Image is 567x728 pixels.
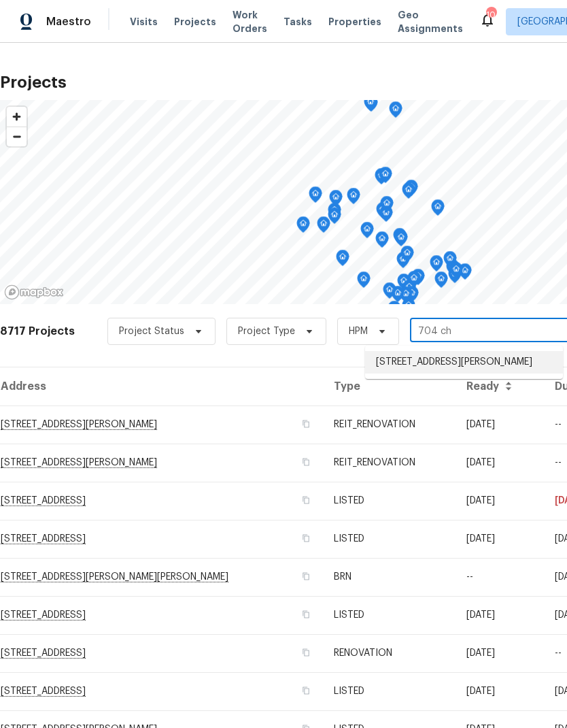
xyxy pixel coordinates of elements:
[399,286,413,308] div: Map marker
[7,107,27,127] button: Zoom in
[456,367,545,406] th: Ready
[434,271,448,293] div: Map marker
[443,251,457,272] div: Map marker
[323,672,456,710] td: LISTED
[379,167,392,188] div: Map marker
[46,15,91,29] span: Maestro
[456,634,545,672] td: [DATE]
[300,532,312,544] button: Copy Address
[300,456,312,468] button: Copy Address
[283,17,312,27] span: Tasks
[394,230,408,251] div: Map marker
[397,274,411,295] div: Map marker
[323,406,456,444] td: REIT_RENOVATION
[349,325,368,338] span: HPM
[458,263,472,284] div: Map marker
[402,182,415,203] div: Map marker
[233,8,267,35] span: Work Orders
[300,418,312,430] button: Copy Address
[393,228,407,249] div: Map marker
[391,286,405,307] div: Map marker
[4,284,64,300] a: Mapbox homepage
[486,8,496,22] div: 10
[405,286,419,307] div: Map marker
[456,406,545,444] td: [DATE]
[400,246,414,267] div: Map marker
[456,482,545,520] td: [DATE]
[328,15,381,29] span: Properties
[407,271,421,292] div: Map marker
[328,203,341,224] div: Map marker
[364,95,377,116] div: Map marker
[329,190,343,211] div: Map marker
[411,269,425,290] div: Map marker
[317,216,330,237] div: Map marker
[300,494,312,506] button: Copy Address
[323,482,456,520] td: LISTED
[130,15,158,29] span: Visits
[119,325,184,338] span: Project Status
[365,351,563,374] li: [STREET_ADDRESS][PERSON_NAME]
[7,127,27,146] button: Zoom out
[389,101,402,122] div: Map marker
[456,596,545,634] td: [DATE]
[323,596,456,634] td: LISTED
[174,15,216,29] span: Projects
[449,262,463,283] div: Map marker
[323,520,456,558] td: LISTED
[238,325,295,338] span: Project Type
[347,188,360,209] div: Map marker
[309,186,322,208] div: Map marker
[300,646,312,659] button: Copy Address
[456,672,545,710] td: [DATE]
[402,280,416,301] div: Map marker
[323,444,456,482] td: REIT_RENOVATION
[375,168,388,189] div: Map marker
[448,267,462,288] div: Map marker
[430,255,443,276] div: Map marker
[405,180,418,201] div: Map marker
[456,444,545,482] td: [DATE]
[323,367,456,406] th: Type
[296,216,310,237] div: Map marker
[328,208,341,229] div: Map marker
[456,520,545,558] td: [DATE]
[456,558,545,596] td: --
[323,634,456,672] td: RENOVATION
[360,222,374,243] div: Map marker
[396,252,410,273] div: Map marker
[379,205,393,227] div: Map marker
[323,558,456,596] td: BRN
[376,202,390,223] div: Map marker
[431,199,445,220] div: Map marker
[7,127,27,146] span: Zoom out
[300,608,312,621] button: Copy Address
[300,570,312,582] button: Copy Address
[410,321,566,342] input: Search projects
[336,250,349,271] div: Map marker
[398,8,463,35] span: Geo Assignments
[383,282,396,303] div: Map marker
[300,684,312,697] button: Copy Address
[375,231,389,252] div: Map marker
[357,271,371,293] div: Map marker
[380,196,394,217] div: Map marker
